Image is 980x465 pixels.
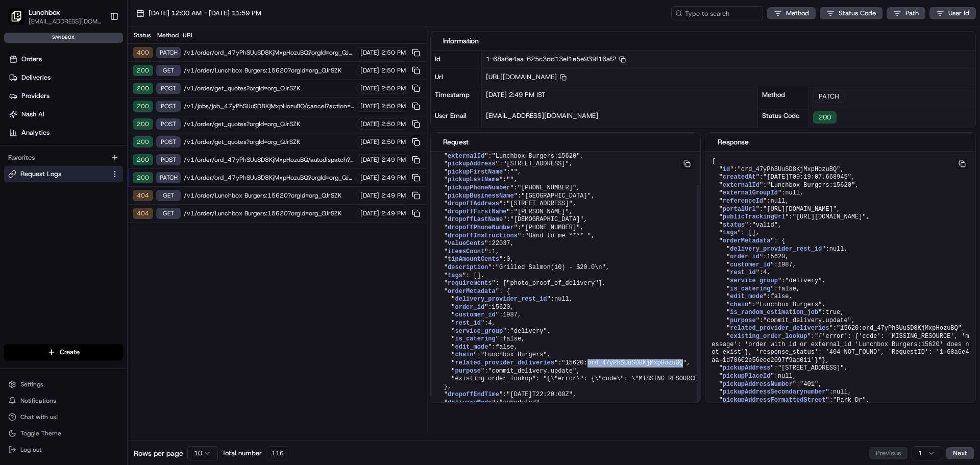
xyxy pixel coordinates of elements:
[839,9,876,18] span: Status Code
[184,174,355,182] span: /v1/order/ord_47yPhSUuSD8KjMxpHozuBQ?orgId=org_QJrSZK
[133,190,153,201] div: 404
[381,191,406,200] span: 2:49 PM
[455,344,488,351] span: edit_mode
[21,128,50,137] span: Analytics
[455,359,554,366] span: related_provider_deliveries
[455,320,481,327] span: rest_id
[156,190,181,201] div: GET
[381,48,406,57] span: 2:50 PM
[156,154,181,165] div: POST
[360,120,379,128] span: [DATE]
[730,277,778,284] span: service_group
[730,301,748,308] span: chain
[948,9,969,18] span: User Id
[4,51,127,67] a: Orders
[496,344,514,351] span: false
[758,107,809,128] div: Status Code
[723,229,738,236] span: tags
[785,189,800,197] span: null
[521,192,591,200] span: "[GEOGRAPHIC_DATA]"
[758,86,809,107] div: Method
[455,351,474,358] span: chain
[381,120,406,128] span: 2:50 PM
[10,10,31,31] img: Nash
[4,377,123,391] button: Settings
[455,368,481,375] span: purpose
[20,429,61,437] span: Toggle Theme
[443,137,689,147] div: Request
[723,189,778,197] span: externalGroupId
[72,173,124,181] a: Powered byPylon
[723,206,756,213] span: portalUrl
[381,66,406,75] span: 2:50 PM
[506,391,573,398] span: "[DATE]T22:20:00Z"
[360,102,379,110] span: [DATE]
[448,391,499,398] span: dropoffEndTime
[4,69,127,86] a: Deliveries
[778,261,793,268] span: 1987
[763,317,851,324] span: "commit_delivery.update"
[20,397,56,405] span: Notifications
[20,413,58,421] span: Chat with us!
[133,47,153,58] div: 400
[29,7,60,17] button: Lunchbox
[4,443,123,457] button: Log out
[10,149,18,157] div: 📗
[448,399,492,406] span: deliveryMode
[35,108,129,116] div: We're available if you need us!
[730,325,829,332] span: related_provider_deliveries
[29,17,102,26] span: [EMAIL_ADDRESS][DOMAIN_NAME]
[730,246,822,253] span: delivery_provider_rest_id
[20,446,41,454] span: Log out
[455,335,496,342] span: is_catering
[820,7,883,19] button: Status Code
[4,106,127,123] a: Nash AI
[21,55,42,64] span: Orders
[360,48,379,57] span: [DATE]
[730,309,818,316] span: is_random_estimation_job
[723,397,826,404] span: pickupAddressFormattedStreet
[837,325,962,332] span: "15620:ord_47yPhSUuSD8KjMxpHozuBQ"
[455,304,485,311] span: order_id
[521,224,580,231] span: "[PHONE_NUMBER]"
[133,172,153,183] div: 200
[482,86,758,107] div: [DATE] 2:49 PM IST
[20,169,61,179] span: Request Logs
[8,169,107,179] a: Request Logs
[266,446,289,460] div: 116
[730,253,759,260] span: order_id
[455,296,547,303] span: delivery_provider_rest_id
[448,192,514,200] span: pickupBusinessName
[360,209,379,217] span: [DATE]
[155,31,180,39] div: Method
[156,118,181,130] div: POST
[60,348,80,357] span: Create
[381,102,406,110] span: 2:50 PM
[833,388,848,396] span: null
[448,272,462,279] span: tags
[829,246,844,253] span: null
[905,9,919,18] span: Path
[21,110,44,119] span: Nash AI
[488,368,576,375] span: "commit_delivery.update"
[786,9,809,18] span: Method
[730,269,755,276] span: rest_id
[133,118,153,130] div: 200
[723,381,793,388] span: pickupAddressNumber
[132,31,152,39] div: Status
[448,153,484,160] span: externalId
[133,208,153,219] div: 404
[492,248,496,255] span: 1
[448,256,499,263] span: tipAmountCents
[492,153,580,160] span: "Lunchbox Burgers:15620"
[506,200,573,207] span: "[STREET_ADDRESS]"
[132,6,266,20] button: [DATE] 12:00 AM - [DATE] 11:59 PM
[510,216,584,223] span: "[DEMOGRAPHIC_DATA]"
[4,125,127,141] a: Analytics
[503,160,569,167] span: "[STREET_ADDRESS]"
[455,328,503,335] span: service_group
[448,248,484,255] span: itemsCount
[730,285,770,292] span: is_catering
[448,240,484,247] span: valueCents
[4,344,123,360] button: Create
